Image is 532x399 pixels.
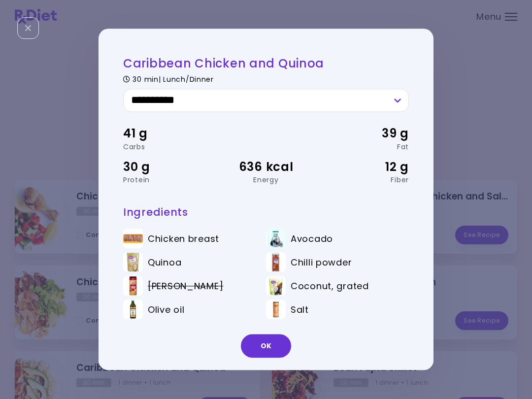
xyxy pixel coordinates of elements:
[218,158,313,176] div: 636 kcal
[291,304,309,315] span: Salt
[314,143,409,150] div: Fat
[291,281,369,292] span: Coconut, grated
[314,158,409,176] div: 12 g
[123,74,409,83] div: 30 min | Lunch/Dinner
[148,304,184,315] span: Olive oil
[17,17,39,39] div: Close
[148,233,219,244] span: Chicken breast
[123,176,218,183] div: Protein
[291,233,333,244] span: Avocado
[123,125,218,143] div: 41 g
[148,257,181,268] span: Quinoa
[218,176,313,183] div: Energy
[241,334,291,358] button: OK
[123,158,218,176] div: 30 g
[314,125,409,143] div: 39 g
[291,257,352,268] span: Chilli powder
[123,56,409,71] h2: Caribbean Chicken and Quinoa
[123,143,218,150] div: Carbs
[314,176,409,183] div: Fiber
[123,205,409,219] h3: Ingredients
[148,281,223,292] span: [PERSON_NAME]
